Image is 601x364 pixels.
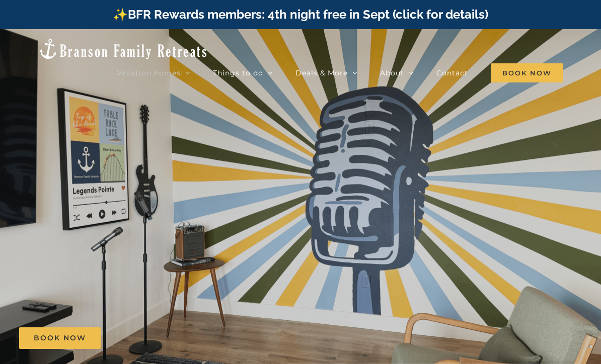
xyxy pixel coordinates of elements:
nav: Main Menu [117,63,563,83]
a: Contact [436,63,468,83]
a: Book Now [19,327,101,349]
span: About [380,69,404,76]
span: Book Now [34,334,86,342]
span: Book Now [491,63,563,82]
a: About [380,63,414,83]
a: Deals & More [295,63,357,83]
a: Things to do [213,63,273,83]
span: Vacation homes [117,69,181,76]
span: Things to do [213,69,263,76]
span: Deals & More [295,69,348,76]
a: ✨BFR Rewards members: 4th night free in Sept (click for details) [113,7,488,22]
a: Vacation homes [117,63,190,83]
img: Branson Family Retreats Logo [38,38,208,60]
span: Contact [436,69,468,76]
